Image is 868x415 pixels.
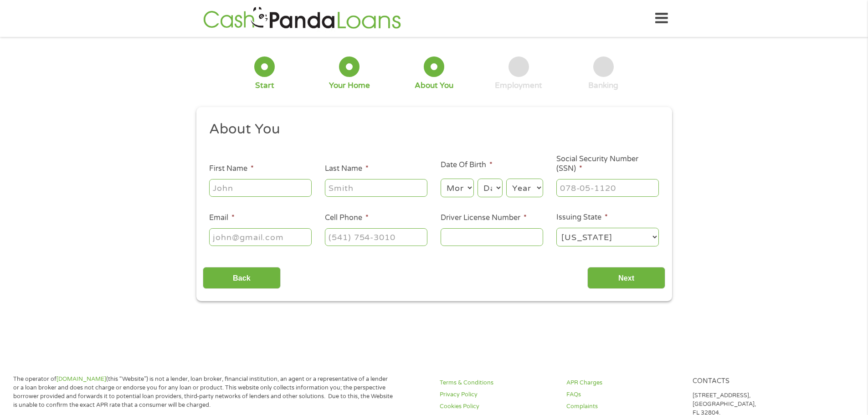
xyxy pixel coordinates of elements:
[209,164,254,174] label: First Name
[440,402,555,411] a: Cookies Policy
[588,81,618,91] div: Banking
[441,160,493,170] label: Date Of Birth
[440,390,555,399] a: Privacy Policy
[556,154,659,174] label: Social Security Number (SSN)
[566,379,682,387] a: APR Charges
[587,267,665,289] input: Next
[209,213,235,223] label: Email
[209,179,312,196] input: John
[566,390,682,399] a: FAQs
[209,228,312,246] input: john@gmail.com
[255,81,274,91] div: Start
[566,402,682,411] a: Complaints
[495,81,542,91] div: Employment
[415,81,453,91] div: About You
[325,213,369,223] label: Cell Phone
[325,179,427,196] input: Smith
[200,5,404,31] img: GetLoanNow Logo
[556,213,608,222] label: Issuing State
[693,377,808,386] h4: Contacts
[56,375,106,383] a: [DOMAIN_NAME]
[556,179,659,196] input: 078-05-1120
[441,213,527,223] label: Driver License Number
[325,164,369,174] label: Last Name
[329,81,370,91] div: Your Home
[209,120,652,138] h2: About You
[203,267,281,289] input: Back
[440,379,555,387] a: Terms & Conditions
[13,375,393,410] p: The operator of (this “Website”) is not a lender, loan broker, financial institution, an agent or...
[325,228,427,246] input: (541) 754-3010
